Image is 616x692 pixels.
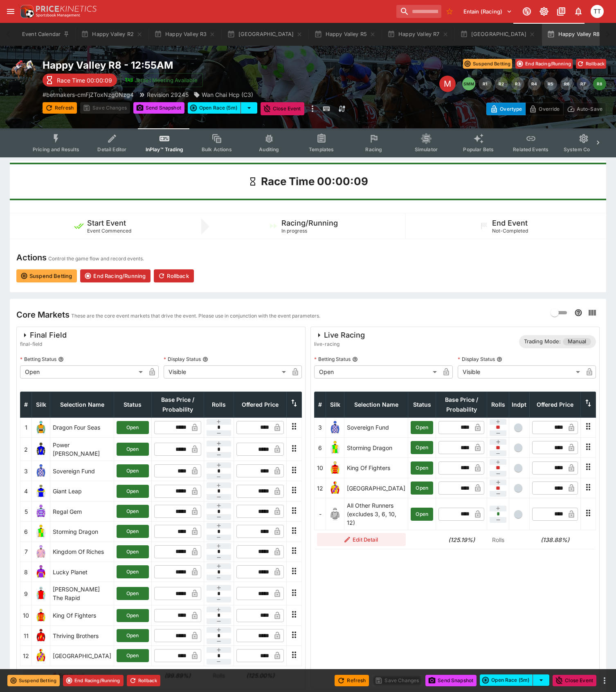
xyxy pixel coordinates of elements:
span: Templates [309,146,334,152]
th: Offered Price [529,392,580,417]
button: Suspend Betting [16,269,77,282]
img: runner 6 [328,441,342,454]
td: Storming Dragon [344,438,408,458]
td: 5 [20,501,32,521]
button: Jetbet Meeting Available [120,73,203,87]
th: Status [114,392,152,417]
button: R4 [528,77,541,90]
p: Auto-Save [577,105,603,113]
button: Open [117,421,149,434]
td: - [315,498,326,530]
span: Racing [365,146,382,152]
span: Detail Editor [97,146,126,152]
button: Display Status [202,356,208,362]
p: Revision 29245 [147,90,189,99]
td: 7 [20,542,32,562]
td: 12 [20,646,32,666]
button: End Racing/Running [80,269,151,282]
td: Lucky Planet [50,562,114,582]
td: Sovereign Fund [50,461,114,481]
button: Documentation [554,4,569,19]
div: split button [188,102,257,114]
button: select merge strategy [241,102,257,114]
button: more [600,676,609,685]
div: Open [314,365,440,378]
th: # [315,392,326,417]
td: 10 [20,605,32,625]
div: Open [20,365,146,378]
div: Wan Chai Hcp (C3) [193,90,253,99]
div: Tala Taufale [591,5,604,18]
img: horse_racing.png [10,59,36,85]
button: Suspend Betting [463,59,512,69]
p: Display Status [164,356,201,363]
button: Open [117,464,149,477]
td: 11 [20,625,32,645]
button: Connected to PK [519,4,534,19]
td: Sovereign Fund [344,417,408,437]
button: Open [411,508,433,521]
img: runner 7 [34,545,47,558]
button: Open Race (5m) [480,674,533,686]
span: Related Events [513,146,549,152]
td: 3 [20,461,32,481]
button: Happy Valley R3 [149,23,221,46]
button: Auto-Save [563,103,606,115]
img: jetbet-logo.svg [125,76,133,84]
td: [PERSON_NAME] The Rapid [50,582,114,605]
span: System Controls [564,146,604,152]
th: Silk [326,392,344,417]
button: R2 [495,77,508,90]
button: R8 [593,77,606,90]
td: Power [PERSON_NAME] [50,438,114,461]
button: Open [117,485,149,498]
button: R6 [560,77,573,90]
button: Happy Valley R8 [542,23,614,46]
button: Select Tenant [459,5,517,18]
button: Open [411,421,433,434]
h6: (138.88%) [532,535,578,544]
span: Auditing [259,146,279,152]
h4: Actions [16,252,47,263]
p: Race Time 00:00:09 [57,76,112,85]
button: Open [411,441,433,454]
img: PriceKinetics [36,6,97,12]
button: Betting Status [352,356,358,362]
span: Pricing and Results [33,146,79,152]
button: Refresh [43,102,77,114]
p: Rolls [490,535,507,544]
button: Overtype [486,103,526,115]
td: 8 [20,562,32,582]
td: 12 [315,478,326,498]
h6: (125.19%) [438,535,485,544]
button: open drawer [3,4,18,19]
button: Betting Status [58,356,64,362]
h5: Racing/Running [281,218,338,228]
button: R1 [479,77,492,90]
span: In progress [281,228,307,234]
img: Sportsbook Management [36,13,80,17]
button: Suspend Betting [7,675,60,686]
button: more [308,102,317,115]
h1: Race Time 00:00:09 [261,175,368,188]
p: Override [539,105,560,113]
input: search [396,5,441,18]
button: Toggle light/dark mode [537,4,551,19]
img: runner 2 [34,443,47,456]
button: Tala Taufale [588,2,606,20]
button: Rollback [576,59,606,69]
p: Wan Chai Hcp (C3) [202,90,253,99]
span: Not-Completed [492,228,528,234]
img: runner 1 [34,421,47,434]
td: [GEOGRAPHIC_DATA] [344,478,408,498]
nav: pagination navigation [462,77,606,90]
span: Bulk Actions [202,146,232,152]
td: King Of Fighters [344,458,408,478]
div: Live Racing [314,330,365,340]
th: Selection Name [344,392,408,417]
button: Close Event [553,675,596,686]
img: runner 10 [328,461,342,475]
td: Storming Dragon [50,522,114,542]
th: Rolls [487,392,509,417]
button: Edit Detail [317,533,406,546]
